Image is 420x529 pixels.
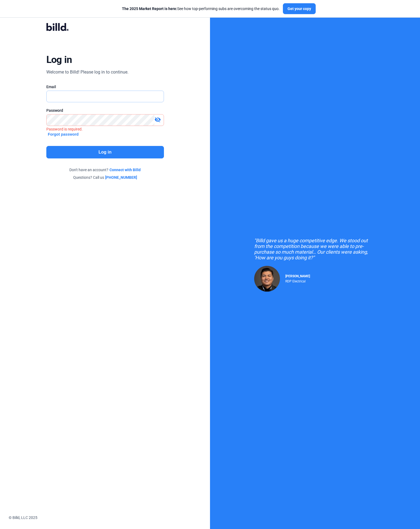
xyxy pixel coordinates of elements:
div: Welcome to Billd! Please log in to continue. [46,69,128,75]
div: Don't have an account? [46,167,164,173]
a: Connect with Billd [109,167,141,173]
div: Email [46,84,164,90]
button: Log in [46,146,164,158]
div: Password [46,108,164,113]
div: "Billd gave us a huge competitive edge. We stood out from the competition because we were able to... [254,238,376,260]
div: RDP Electrical [285,278,310,283]
span: The 2025 Market Report is here: [122,7,177,11]
mat-icon: visibility_off [154,116,161,123]
i: Password is required. [46,127,83,131]
div: See how top-performing subs are overcoming the status quo. [122,6,280,11]
button: Forgot password [46,131,80,137]
div: Questions? Call us [46,175,164,180]
img: Raul Pacheco [254,266,280,292]
a: [PHONE_NUMBER] [105,175,137,180]
button: Get your copy [283,3,316,14]
span: [PERSON_NAME] [285,274,310,278]
div: Log in [46,54,72,66]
